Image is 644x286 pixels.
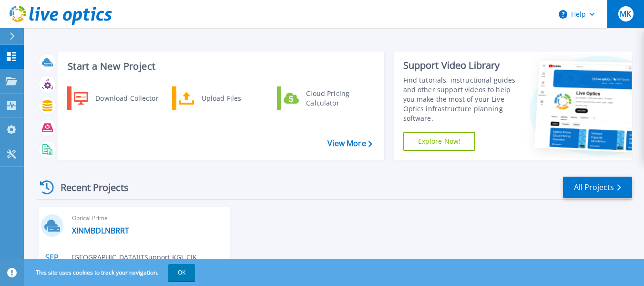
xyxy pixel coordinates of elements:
div: Download Collector [91,89,163,108]
span: MK [620,10,631,18]
div: Support Video Library [403,59,522,72]
div: Upload Files [197,89,267,108]
div: Cloud Pricing Calculator [301,89,372,108]
a: Explore Now! [403,132,476,151]
span: [GEOGRAPHIC_DATA]ITSupport KGL , CJK Knowledge Works PVT Ltd [72,252,230,273]
button: OK [168,264,195,281]
a: All Projects [563,177,632,198]
div: SEP 2025 [43,251,61,286]
h3: Start a New Project [68,61,372,72]
div: Find tutorials, instructional guides and other support videos to help you make the most of your L... [403,75,522,123]
a: View More [327,139,372,148]
div: Recent Projects [37,176,142,199]
a: Download Collector [67,86,165,110]
a: XINMBDLNBRRT [72,226,129,235]
a: Upload Files [172,86,270,110]
a: Cloud Pricing Calculator [277,86,375,110]
span: This site uses cookies to track your navigation. [26,264,195,281]
span: Optical Prime [72,213,225,223]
